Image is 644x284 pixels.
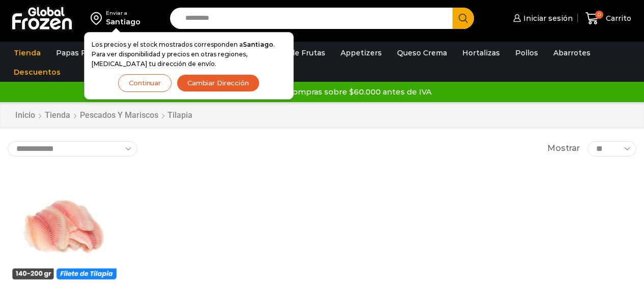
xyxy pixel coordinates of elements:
[9,62,66,82] a: Descuentos
[595,11,603,19] span: 0
[457,43,505,62] a: Hortalizas
[583,7,634,30] a: 0 Carrito
[106,17,141,27] div: Santiago
[547,143,580,154] span: Mostrar
[521,13,573,23] span: Iniciar sesión
[335,43,387,62] a: Appetizers
[177,74,260,92] button: Cambiar Dirección
[106,10,141,17] div: Enviar a
[15,110,36,121] a: Inicio
[167,110,192,120] h1: Tilapia
[548,43,596,62] a: Abarrotes
[8,141,137,156] select: Pedido de la tienda
[243,41,273,48] strong: Santiago
[511,8,573,28] a: Iniciar sesión
[510,43,543,62] a: Pollos
[15,110,192,121] nav: Breadcrumb
[79,110,159,121] a: Pescados y Mariscos
[91,10,106,27] img: address-field-icon.svg
[392,43,452,62] a: Queso Crema
[603,13,631,23] span: Carrito
[118,74,172,92] button: Continuar
[453,8,474,29] button: Search button
[44,110,71,121] a: Tienda
[51,43,107,62] a: Papas Fritas
[9,43,46,62] a: Tienda
[262,43,330,62] a: Pulpa de Frutas
[92,40,286,69] p: Los precios y el stock mostrados corresponden a . Para ver disponibilidad y precios en otras regi...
